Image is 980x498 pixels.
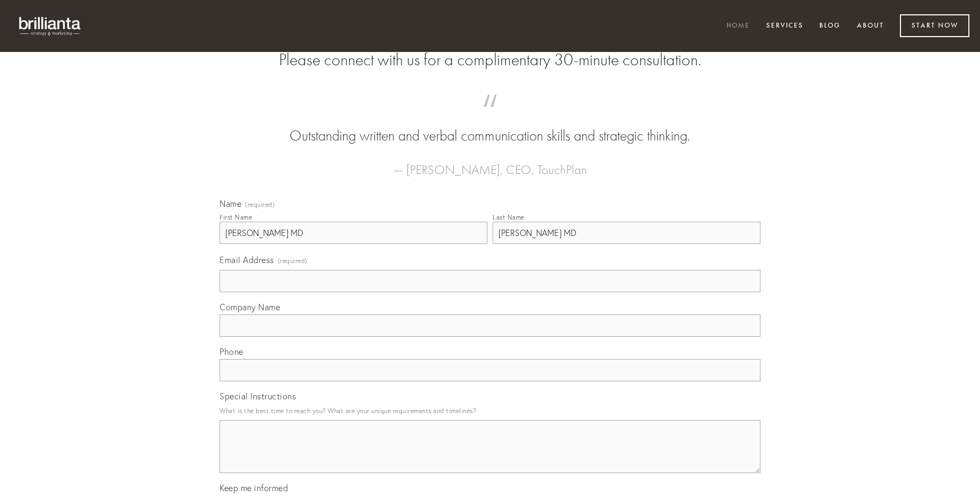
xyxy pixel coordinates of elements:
[11,11,90,41] img: brillianta - research, strategy, marketing
[220,404,760,418] p: What is the best time to reach you? What are your unique requirements and timelines?
[237,105,743,146] blockquote: Outstanding written and verbal communication skills and strategic thinking.
[720,18,757,35] a: Home
[245,202,275,208] span: (required)
[278,254,308,268] span: (required)
[812,18,847,35] a: Blog
[220,346,243,357] span: Phone
[759,18,810,35] a: Services
[220,213,252,221] div: First Name
[220,483,288,493] span: Keep me informed
[220,198,241,209] span: Name
[220,391,296,401] span: Special Instructions
[850,18,891,35] a: About
[220,50,760,70] h2: Please connect with us for a complimentary 30-minute consultation.
[220,255,274,265] span: Email Address
[493,213,524,221] div: Last Name
[237,146,743,180] figcaption: — [PERSON_NAME], CEO, TouchPlan
[220,302,280,312] span: Company Name
[237,105,743,126] span: “
[900,14,969,37] a: Start Now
